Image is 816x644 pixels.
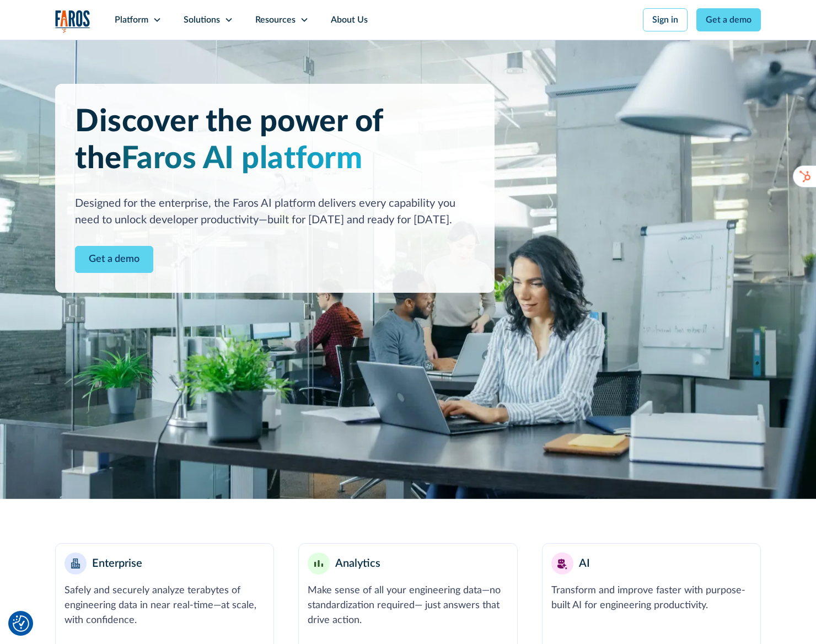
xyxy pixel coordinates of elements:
button: Cookie Settings [13,615,29,632]
div: AI [579,555,590,572]
span: Faros AI platform [121,143,363,174]
h1: Discover the power of the [75,104,475,178]
div: Platform [115,13,148,26]
img: Revisit consent button [13,615,29,632]
a: home [55,10,90,33]
div: Solutions [184,13,220,26]
img: Enterprise building blocks or structure icon [71,559,80,568]
div: Resources [255,13,296,26]
div: Make sense of all your engineering data—no standardization required— just answers that drive action. [308,583,508,628]
div: Analytics [335,555,380,572]
img: Logo of the analytics and reporting company Faros. [55,10,90,33]
a: Get a demo [696,8,761,31]
a: Contact Modal [75,246,153,273]
div: Safely and securely analyze terabytes of engineering data in near real-time—at scale, with confid... [65,583,265,628]
img: Minimalist bar chart analytics icon [314,560,323,567]
div: Enterprise [92,555,142,572]
img: AI robot or assistant icon [554,555,571,572]
a: Sign in [643,8,688,31]
div: Designed for the enterprise, the Faros AI platform delivers every capability you need to unlock d... [75,195,475,228]
div: Transform and improve faster with purpose-built AI for engineering productivity. [551,583,751,613]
